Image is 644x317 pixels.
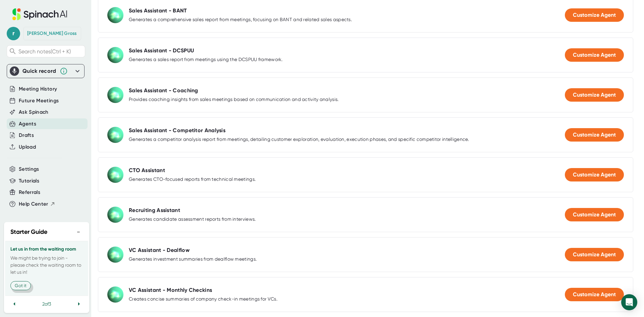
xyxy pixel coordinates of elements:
[19,85,57,93] button: Meeting History
[565,128,624,142] button: Customize Agent
[19,97,59,105] button: Future Meetings
[107,286,123,303] img: VC Assistant - Monthly Checkins
[19,108,49,116] button: Ask Spinach
[565,88,624,102] button: Customize Agent
[573,92,616,98] span: Customize Agent
[573,131,616,138] span: Customize Agent
[19,120,36,128] button: Agents
[573,211,616,218] span: Customize Agent
[19,143,36,151] button: Upload
[10,255,83,276] p: We might be trying to join - please check the waiting room to let us in!
[27,31,77,37] div: Ryan Gross
[74,227,83,237] button: −
[107,207,123,223] img: Recruiting Assistant
[19,200,48,208] span: Help Center
[129,57,283,63] div: Generates a sales report from meetings using the DCSPUU framework.
[107,87,123,103] img: Sales Assistant - Coaching
[18,48,71,55] span: Search notes (Ctrl + K)
[573,12,616,18] span: Customize Agent
[621,294,637,310] div: Open Intercom Messenger
[565,208,624,221] button: Customize Agent
[10,64,82,78] div: Quick record
[565,248,624,261] button: Customize Agent
[573,52,616,58] span: Customize Agent
[10,281,31,290] button: Got it
[107,7,123,23] img: Sales Assistant - BANT
[129,176,256,182] div: Generates CTO-focused reports from technical meetings.
[129,207,180,214] div: Recruiting Assistant
[7,27,20,40] span: r
[573,291,616,298] span: Customize Agent
[129,7,187,14] div: Sales Assistant - BANT
[129,127,225,134] div: Sales Assistant - Competitor Analysis
[19,200,55,208] button: Help Center
[129,167,165,174] div: CTO Assistant
[129,296,277,302] div: Creates concise summaries of company check-in meetings for VCs.
[565,288,624,301] button: Customize Agent
[10,247,83,252] h3: Let us in from the waiting room
[42,301,51,307] span: 2 of 3
[129,287,212,294] div: VC Assistant - Monthly Checkins
[129,256,257,262] div: Generates investment summaries from dealflow meetings.
[19,177,39,185] button: Tutorials
[107,167,123,183] img: CTO Assistant
[107,127,123,143] img: Sales Assistant - Competitor Analysis
[22,68,56,74] div: Quick record
[19,189,40,196] button: Referrals
[107,47,123,63] img: Sales Assistant - DCSPUU
[129,216,256,222] div: Generates candidate assessment reports from interviews.
[129,137,469,143] div: Generates a competitor analysis report from meetings, detailing customer exploration, evaluation,...
[19,165,39,173] button: Settings
[19,131,34,139] button: Drafts
[573,171,616,178] span: Customize Agent
[129,97,339,103] div: Provides coaching insights from sales meetings based on communication and activity analysis.
[129,17,352,23] div: Generates a comprehensive sales report from meetings, focusing on BANT and related sales aspects.
[10,227,47,236] h2: Starter Guide
[129,247,190,254] div: VC Assistant - Dealflow
[129,47,194,54] div: Sales Assistant - DCSPUU
[573,251,616,258] span: Customize Agent
[565,8,624,22] button: Customize Agent
[565,168,624,181] button: Customize Agent
[107,247,123,263] img: VC Assistant - Dealflow
[129,87,198,94] div: Sales Assistant - Coaching
[565,48,624,62] button: Customize Agent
